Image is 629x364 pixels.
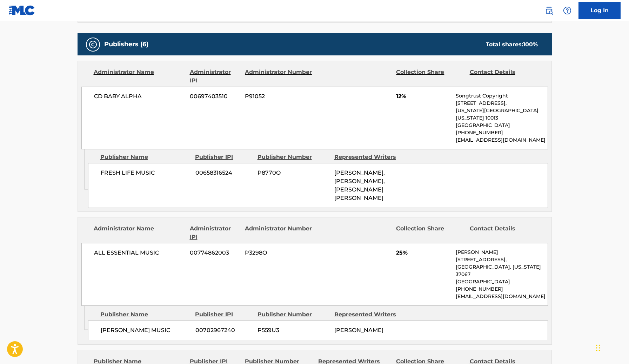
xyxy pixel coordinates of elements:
[456,278,547,285] p: [GEOGRAPHIC_DATA]
[456,136,547,144] p: [EMAIL_ADDRESS][DOMAIN_NAME]
[563,6,571,15] img: help
[104,40,148,48] h5: Publishers (6)
[470,68,538,85] div: Contact Details
[190,224,240,241] div: Administrator IPI
[396,224,464,241] div: Collection Share
[456,263,547,278] p: [GEOGRAPHIC_DATA], [US_STATE] 37067
[545,6,553,15] img: search
[456,285,547,293] p: [PHONE_NUMBER]
[190,249,240,257] span: 00774862003
[100,153,190,161] div: Publisher Name
[101,169,190,177] span: FRESH LIFE MUSIC
[94,249,185,257] span: ALL ESSENTIAL MUSIC
[596,337,600,358] div: Drag
[195,153,252,161] div: Publisher IPI
[456,122,547,129] p: [GEOGRAPHIC_DATA]
[195,169,252,177] span: 00658316524
[456,100,547,107] p: [STREET_ADDRESS],
[578,2,621,19] a: Log In
[396,92,450,101] span: 12%
[257,326,329,335] span: P559U3
[456,129,547,136] p: [PHONE_NUMBER]
[334,310,406,319] div: Represented Writers
[456,107,547,122] p: [US_STATE][GEOGRAPHIC_DATA][US_STATE] 10013
[560,4,574,18] div: Help
[456,92,547,100] p: Songtrust Copyright
[245,68,313,85] div: Administrator Number
[334,169,385,201] span: [PERSON_NAME], [PERSON_NAME], [PERSON_NAME] [PERSON_NAME]
[190,68,240,85] div: Administrator IPI
[94,68,185,85] div: Administrator Name
[257,169,329,177] span: P8770O
[456,293,547,300] p: [EMAIL_ADDRESS][DOMAIN_NAME]
[334,327,383,333] span: [PERSON_NAME]
[101,326,190,335] span: [PERSON_NAME] MUSIC
[190,92,240,101] span: 00697403510
[542,4,556,18] a: Public Search
[195,326,252,335] span: 00702967240
[486,40,538,49] div: Total shares:
[257,153,329,161] div: Publisher Number
[456,256,547,263] p: [STREET_ADDRESS],
[594,330,629,364] iframe: Chat Widget
[257,310,329,319] div: Publisher Number
[245,92,313,101] span: P91052
[94,92,185,101] span: CD BABY ALPHA
[470,224,538,241] div: Contact Details
[334,153,406,161] div: Represented Writers
[523,41,538,48] span: 100 %
[100,310,190,319] div: Publisher Name
[195,310,252,319] div: Publisher IPI
[94,224,185,241] div: Administrator Name
[456,249,547,256] p: [PERSON_NAME]
[89,40,97,49] img: Publishers
[396,68,464,85] div: Collection Share
[8,5,35,15] img: MLC Logo
[396,249,450,257] span: 25%
[245,249,313,257] span: P3298O
[245,224,313,241] div: Administrator Number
